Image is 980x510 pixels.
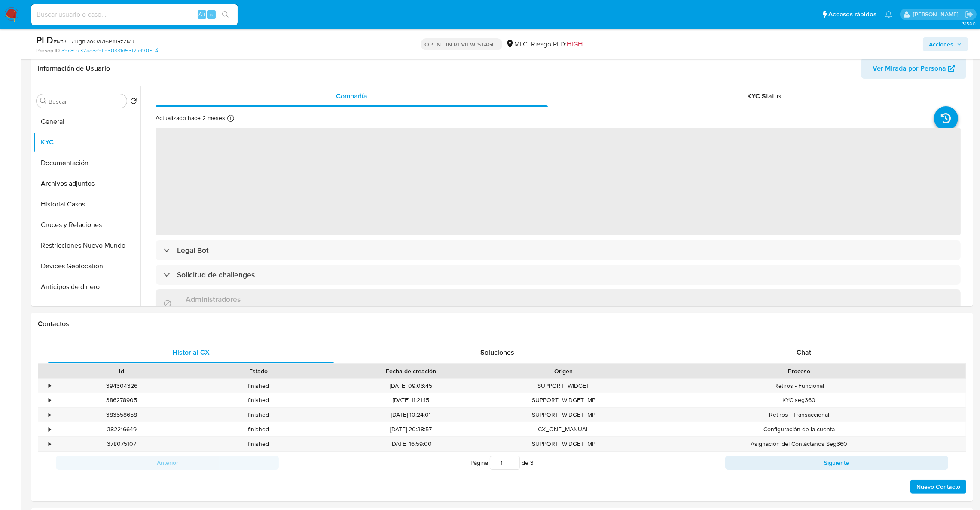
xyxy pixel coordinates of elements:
[38,320,966,328] h1: Contactos
[190,379,327,393] div: finished
[156,128,961,235] span: ‌
[156,265,961,285] div: Solicitud de challenges
[910,480,966,494] button: Nuevo Contacto
[49,98,123,105] input: Buscar
[33,297,140,318] button: CBT
[333,367,489,375] div: Fecha de creación
[177,246,209,255] h3: Legal Bot
[632,422,966,436] div: Configuración de la cuenta
[567,39,583,49] span: HIGH
[748,91,782,101] span: KYC Status
[962,20,976,27] span: 3.158.0
[186,295,241,304] h3: Administradores
[186,304,241,312] p: Sin datos
[33,256,140,277] button: Devices Geolocation
[501,367,626,375] div: Origen
[495,408,632,422] div: SUPPORT_WIDGET_MP
[36,47,60,55] b: Person ID
[190,408,327,422] div: finished
[470,456,534,470] span: Página de
[210,10,213,18] span: s
[336,91,367,101] span: Compañía
[531,40,583,49] span: Riesgo PLD:
[480,347,514,357] span: Soluciones
[49,440,51,448] div: •
[31,9,238,20] input: Buscar usuario o caso...
[33,194,140,215] button: Historial Casos
[53,37,134,46] span: # Mf3H71JgniaoOa7i6PXGzZMJ
[40,98,47,104] button: Buscar
[632,437,966,451] div: Asignación del Contáctanos Seg360
[929,37,953,51] span: Acciones
[217,9,234,21] button: search-icon
[33,132,140,153] button: KYC
[33,111,140,132] button: General
[33,277,140,297] button: Anticipos de dinero
[156,289,961,317] div: AdministradoresSin datos
[916,481,960,493] span: Nuevo Contacto
[327,422,495,436] div: [DATE] 20:38:57
[49,396,51,404] div: •
[190,393,327,407] div: finished
[36,33,53,47] b: PLD
[632,379,966,393] div: Retiros - Funcional
[53,379,190,393] div: 394304326
[913,10,962,18] p: agustina.godoy@mercadolibre.com
[198,10,205,18] span: Alt
[828,10,876,19] span: Accesos rápidos
[632,393,966,407] div: KYC seg360
[49,411,51,419] div: •
[530,458,534,467] span: 3
[130,98,137,107] button: Volver al orden por defecto
[172,347,210,357] span: Historial CX
[327,393,495,407] div: [DATE] 11:21:15
[190,437,327,451] div: finished
[965,10,974,19] a: Salir
[53,437,190,451] div: 378075107
[421,38,502,50] p: OPEN - IN REVIEW STAGE I
[49,425,51,433] div: •
[53,422,190,436] div: 382216649
[156,114,225,122] p: Actualizado hace 2 meses
[33,235,140,256] button: Restricciones Nuevo Mundo
[923,37,968,51] button: Acciones
[156,240,961,260] div: Legal Bot
[53,393,190,407] div: 386278905
[638,367,960,375] div: Proceso
[797,347,811,357] span: Chat
[33,215,140,235] button: Cruces y Relaciones
[495,379,632,393] div: SUPPORT_WIDGET
[56,456,279,470] button: Anterior
[632,408,966,422] div: Retiros - Transaccional
[190,422,327,436] div: finished
[177,270,255,280] h3: Solicitud de challenges
[327,437,495,451] div: [DATE] 16:59:00
[33,153,140,173] button: Documentación
[33,173,140,194] button: Archivos adjuntos
[327,379,495,393] div: [DATE] 09:03:45
[885,11,892,18] a: Notificaciones
[725,456,948,470] button: Siguiente
[861,58,966,79] button: Ver Mirada por Persona
[38,64,110,73] h1: Información de Usuario
[506,40,528,49] div: MLC
[495,437,632,451] div: SUPPORT_WIDGET_MP
[196,367,321,375] div: Estado
[495,393,632,407] div: SUPPORT_WIDGET_MP
[59,367,184,375] div: Id
[873,58,946,79] span: Ver Mirada por Persona
[53,408,190,422] div: 383558658
[61,47,158,55] a: 39c80732ad3e9ffb50331d55f2fef905
[49,382,51,390] div: •
[327,408,495,422] div: [DATE] 10:24:01
[495,422,632,436] div: CX_ONE_MANUAL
